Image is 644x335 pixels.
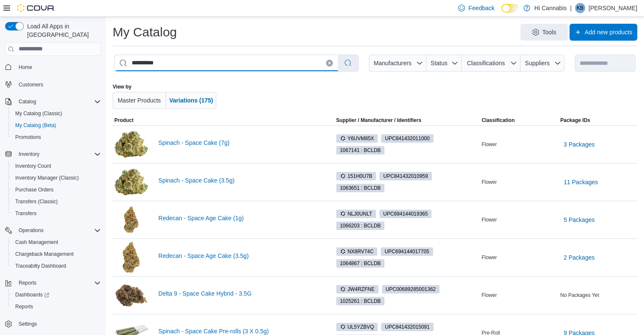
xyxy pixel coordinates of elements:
button: My Catalog (Classic) [8,108,104,119]
span: UPC841432015091 [381,323,433,331]
span: UPC 694144017705 [384,248,429,255]
div: Flower [480,139,558,150]
span: 1066203 : BCLDB [336,221,385,230]
div: Flower [480,177,558,187]
span: UPC694144019365 [379,210,431,218]
span: Promotions [15,134,41,141]
span: Tools [542,28,556,36]
a: My Catalog (Beta) [12,120,60,130]
a: Reports [12,302,36,312]
span: Transfers [15,210,36,217]
div: Flower [480,215,558,225]
div: No Packages Yet [558,290,637,300]
span: Reports [19,280,36,286]
span: Catalog [15,97,101,107]
span: JW4RZFNE [340,285,375,293]
span: 1025261 : BCLDB [340,297,381,305]
button: Classifications [462,55,520,72]
span: Reports [12,302,101,312]
span: 1025261 : BCLDB [336,297,385,305]
span: Transfers (Classic) [12,197,101,207]
button: Add new products [569,24,637,41]
span: Settings [15,318,101,329]
span: Dashboards [12,290,101,300]
img: Delta 9 - Space Cake Hybrid - 3.5G [114,278,148,312]
span: Reports [15,303,33,310]
img: Redecan - Space Age Cake (3.5g) [114,241,148,274]
img: Cova [17,4,55,12]
span: UPC 694144019365 [383,210,428,218]
button: Reports [8,301,104,313]
button: Reports [2,277,104,289]
span: 1064867 : BCLDB [340,260,381,267]
span: Home [19,64,32,71]
span: Classification [481,117,514,124]
a: Promotions [12,132,44,142]
span: 1067141 : BCLDB [340,147,381,154]
a: Redecan - Space Age Cake (1g) [158,215,321,221]
span: My Catalog (Beta) [12,120,101,130]
span: 1067141 : BCLDB [336,146,385,155]
span: UPC841432011000 [381,134,433,143]
span: Master Products [118,97,161,104]
img: Redecan - Space Age Cake (1g) [114,203,148,237]
span: UPC694144017705 [381,247,433,256]
button: Operations [2,224,104,236]
h1: My Catalog [113,24,177,41]
span: Status [431,60,448,66]
div: Supplier / Manufacturer / Identifiers [336,117,421,124]
span: 5 Packages [564,216,594,224]
a: Inventory Manager (Classic) [12,173,82,183]
span: Supplier / Manufacturer / Identifiers [324,117,421,124]
span: Reports [15,278,101,288]
button: Transfers [8,208,104,219]
span: Inventory Count [15,163,51,169]
button: Variations (175) [166,92,217,109]
button: Reports [15,278,40,288]
button: Inventory [15,149,43,159]
span: Y6UVM85X [340,135,374,142]
a: Delta 9 - Space Cake Hybrid - 3.5G [158,290,321,297]
span: My Catalog (Classic) [15,110,62,117]
p: | [570,3,572,13]
span: 1063651 : BCLDB [336,184,385,192]
img: Spinach - Space Cake (7g) [114,127,148,161]
a: Redecan - Space Age Cake (3.5g) [158,252,321,259]
button: Tools [520,24,568,41]
div: Kevin Brown [575,3,585,13]
span: UPC841432010959 [379,172,431,180]
span: Classifications [467,60,505,66]
span: Package IDs [560,117,590,124]
span: Feedback [468,4,494,12]
button: Traceabilty Dashboard [8,260,104,272]
a: Transfers (Classic) [12,197,61,207]
span: 1066203 : BCLDB [340,222,381,230]
span: 1064867 : BCLDB [336,259,385,268]
span: 3 Packages [564,140,594,149]
div: Flower [480,252,558,263]
p: [PERSON_NAME] [589,3,637,13]
button: Chargeback Management [8,248,104,260]
span: Chargeback Management [15,251,74,257]
button: Inventory Count [8,160,104,172]
button: Suppliers [520,55,564,72]
span: Settings [19,321,37,327]
button: Transfers (Classic) [8,196,104,208]
span: Home [15,62,101,72]
span: UPC 841432010959 [383,172,428,180]
span: 151H0U7B [336,172,376,180]
a: Home [15,62,36,72]
span: Chargeback Management [12,249,101,259]
span: Operations [15,225,101,235]
span: NX8RV74C [336,247,378,256]
button: Cash Management [8,236,104,248]
a: Purchase Orders [12,185,57,195]
button: Master Products [113,92,166,109]
span: Customers [19,81,43,88]
span: Product [114,117,133,124]
label: View by [113,83,131,90]
span: Inventory Manager (Classic) [15,174,79,181]
span: Manufacturers [373,60,411,66]
span: Traceabilty Dashboard [12,261,101,271]
span: NLJ0UNLT [340,210,372,218]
